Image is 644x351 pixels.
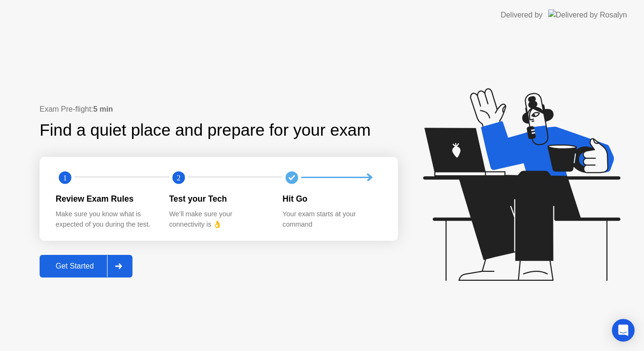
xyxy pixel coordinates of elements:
[177,173,181,182] text: 2
[169,193,268,205] div: Test your Tech
[40,255,132,278] button: Get Started
[282,209,381,229] div: Your exam starts at your command
[282,193,381,205] div: Hit Go
[63,173,67,182] text: 1
[548,9,627,20] img: Delivered by Rosalyn
[612,319,635,342] div: Open Intercom Messenger
[42,262,107,270] div: Get Started
[93,105,113,113] b: 5 min
[501,9,543,21] div: Delivered by
[40,118,372,143] div: Find a quiet place and prepare for your exam
[40,104,398,115] div: Exam Pre-flight:
[56,193,154,205] div: Review Exam Rules
[56,209,154,229] div: Make sure you know what is expected of you during the test.
[169,209,268,229] div: We’ll make sure your connectivity is 👌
